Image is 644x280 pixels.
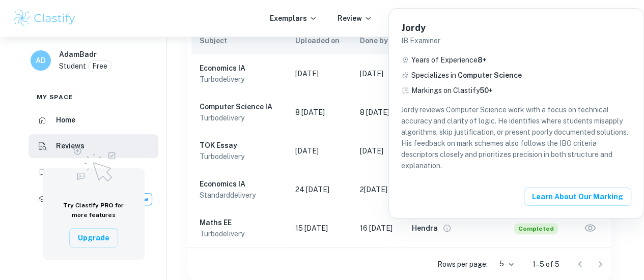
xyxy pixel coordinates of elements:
[478,56,487,64] span: 8 +
[411,70,522,81] p: Specializes in
[401,104,631,171] p: Jordy reviews Computer Science work with a focus on technical accuracy and clarity of logic. He i...
[401,21,631,35] h6: Jordy
[458,71,522,79] span: Computer Science
[480,86,493,95] span: 50+
[401,35,631,46] p: IB Examiner
[411,54,487,66] p: Years of Experience
[524,188,631,206] button: Learn about our Marking
[411,85,493,96] p: Markings on Clastify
